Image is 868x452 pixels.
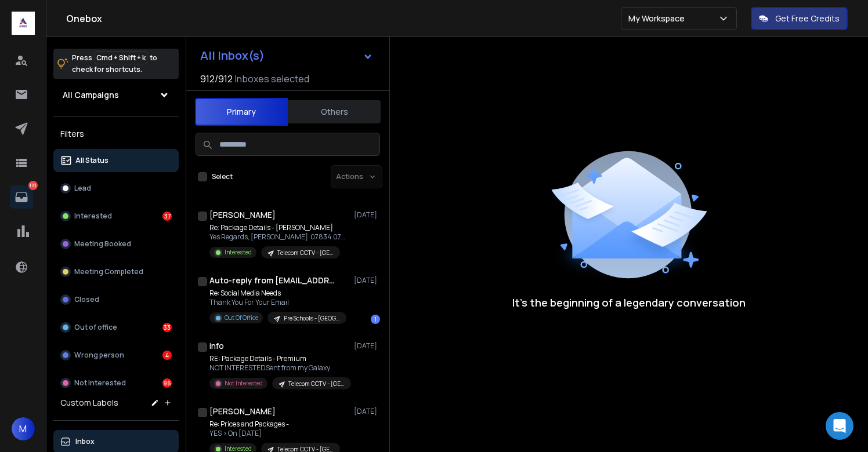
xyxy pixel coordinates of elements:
h1: [PERSON_NAME] [209,209,276,221]
h3: Custom Labels [60,397,118,409]
button: All Inbox(s) [191,44,382,67]
div: 37 [162,212,172,221]
p: Lead [74,184,91,193]
button: Primary [195,98,288,126]
div: 96 [162,378,172,388]
button: All Status [53,149,179,172]
p: Out of office [74,323,117,332]
p: Pre Schools - [GEOGRAPHIC_DATA] [284,314,339,323]
p: [DATE] [354,407,380,416]
h1: Auto-reply from [EMAIL_ADDRESS][DOMAIN_NAME] [209,275,337,286]
p: Not Interested [225,379,263,388]
h3: Inboxes selected [235,72,309,86]
h1: All Campaigns [63,89,119,101]
h1: info [209,340,224,352]
button: Others [288,99,381,125]
p: YES > On [DATE] [209,429,340,438]
p: Yes Regards, [PERSON_NAME] 07834 073725 [PERSON_NAME][EMAIL_ADDRESS][PERSON_NAME][DOMAIN_NAME] Se... [209,232,349,242]
button: Meeting Completed [53,260,179,283]
span: 912 / 912 [200,72,233,86]
button: Interested37 [53,205,179,228]
p: Interested [74,212,112,221]
p: Re: Social Media Needs [209,289,346,298]
p: Press to check for shortcuts. [72,52,157,75]
p: Out Of Office [225,314,258,322]
h3: Filters [53,126,179,142]
a: 170 [10,185,33,209]
div: 33 [162,323,172,332]
div: Open Intercom Messenger [826,412,853,440]
p: Thank You For Your Email [209,298,346,307]
button: Get Free Credits [751,7,848,30]
span: Cmd + Shift + k [95,51,147,64]
label: Select [212,172,233,181]
div: 1 [371,315,380,324]
p: Interested [225,248,252,257]
p: My Workspace [628,13,689,24]
button: Out of office33 [53,316,179,339]
button: M [12,417,35,440]
p: [DATE] [354,276,380,285]
p: Inbox [75,437,95,446]
button: Closed [53,288,179,311]
p: RE: Package Details - Premium [209,354,349,363]
p: Telecom CCTV - [GEOGRAPHIC_DATA] [288,380,344,388]
p: [DATE] [354,341,380,351]
p: Meeting Booked [74,239,131,249]
button: Not Interested96 [53,371,179,395]
button: Lead [53,177,179,200]
p: Closed [74,295,99,304]
p: All Status [75,156,108,165]
p: Meeting Completed [74,267,143,276]
p: 170 [28,181,38,190]
button: Wrong person4 [53,344,179,367]
h1: All Inbox(s) [200,50,265,61]
h1: Onebox [66,12,621,25]
p: Wrong person [74,351,124,360]
img: logo [12,12,35,35]
p: Not Interested [74,378,126,388]
p: Telecom CCTV - [GEOGRAPHIC_DATA] [277,249,333,257]
p: NOT INTERESTEDSent from my Galaxy [209,363,349,373]
div: 4 [162,351,172,360]
p: Re: Package Details - [PERSON_NAME] [209,223,349,232]
h1: [PERSON_NAME] [209,406,276,417]
p: [DATE] [354,210,380,220]
p: It’s the beginning of a legendary conversation [512,294,746,311]
p: Get Free Credits [775,13,840,24]
p: Re: Prices and Packages - [209,420,340,429]
button: Meeting Booked [53,232,179,256]
button: All Campaigns [53,83,179,107]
